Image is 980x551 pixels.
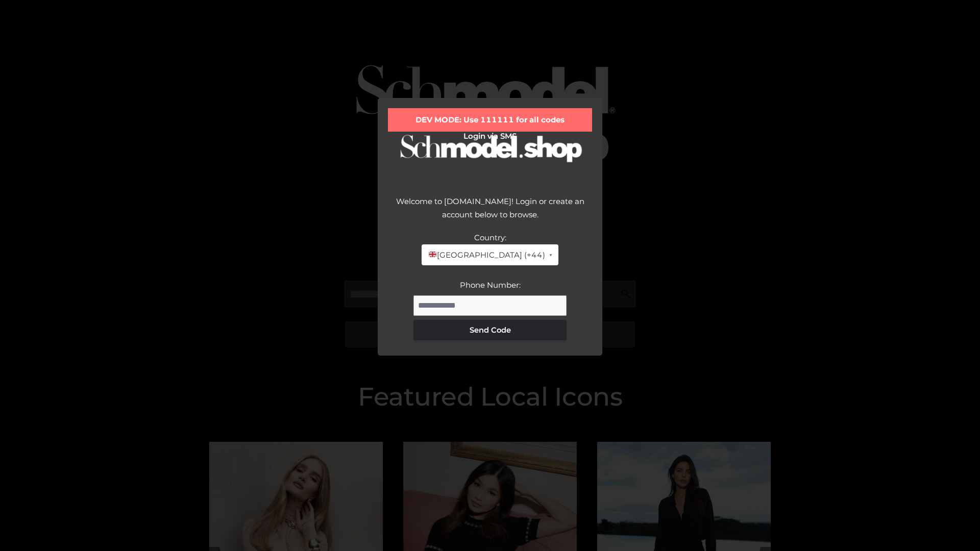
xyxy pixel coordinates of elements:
[413,320,567,340] button: Send Code
[388,108,592,132] div: DEV MODE: Use 111111 for all codes
[388,132,592,141] h2: Login via SMS
[428,248,545,262] span: [GEOGRAPHIC_DATA] (+44)
[474,233,506,242] label: Country:
[460,280,521,290] label: Phone Number:
[429,251,436,258] img: 🇬🇧
[388,195,592,231] div: Welcome to [DOMAIN_NAME]! Login or create an account below to browse.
